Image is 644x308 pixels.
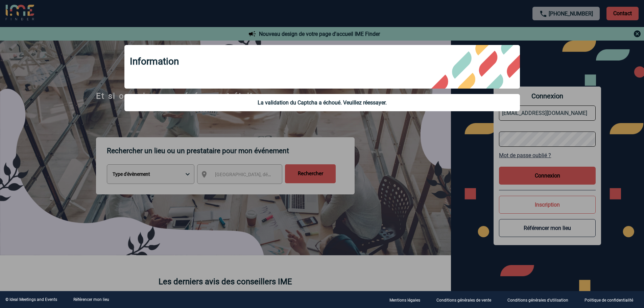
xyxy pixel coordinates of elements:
p: Conditions générales de vente [436,298,491,303]
div: La validation du Captcha a échoué. Veuillez réessayer. [130,99,515,106]
a: Politique de confidentialité [579,297,644,303]
a: Conditions générales d'utilisation [502,297,579,303]
div: © Ideal Meetings and Events [5,297,57,302]
a: Mentions légales [384,297,431,303]
div: Information [124,45,520,89]
a: Référencer mon lieu [73,297,109,302]
p: Politique de confidentialité [585,298,633,303]
p: Mentions légales [389,298,420,303]
p: Conditions générales d'utilisation [507,298,568,303]
a: Conditions générales de vente [431,297,502,303]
